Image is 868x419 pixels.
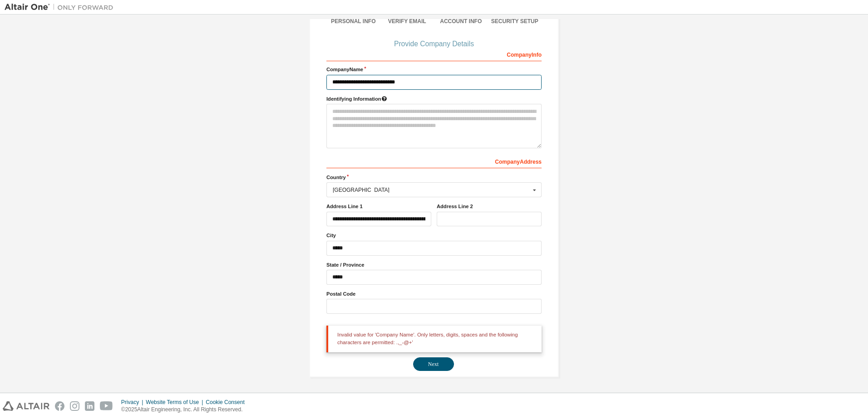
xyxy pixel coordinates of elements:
button: Next [413,357,454,371]
div: Provide Company Details [326,41,542,47]
div: Invalid value for 'Company Name'. Only letters, digits, spaces and the following characters are p... [326,326,542,352]
div: Personal Info [326,18,380,25]
img: linkedin.svg [85,401,94,411]
div: Cookie Consent [206,399,250,406]
div: Privacy [121,399,146,406]
div: Company Address [326,154,542,168]
div: [GEOGRAPHIC_DATA] [333,187,530,193]
img: Altair One [5,3,118,12]
label: Country [326,174,542,181]
label: Postal Code [326,290,542,297]
label: City [326,232,542,239]
img: facebook.svg [55,401,64,411]
p: © 2025 Altair Engineering, Inc. All Rights Reserved. [121,406,250,414]
label: Please provide any information that will help our support team identify your company. Email and n... [326,95,542,102]
div: Security Setup [488,18,542,25]
div: Verify Email [380,18,434,25]
label: Address Line 1 [326,203,431,210]
div: Company Info [326,47,542,61]
div: Account Info [434,18,488,25]
label: Address Line 2 [437,203,542,210]
label: State / Province [326,261,542,268]
label: Company Name [326,66,542,73]
img: altair_logo.svg [3,401,49,411]
img: youtube.svg [100,401,113,411]
img: instagram.svg [70,401,79,411]
div: Website Terms of Use [146,399,206,406]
